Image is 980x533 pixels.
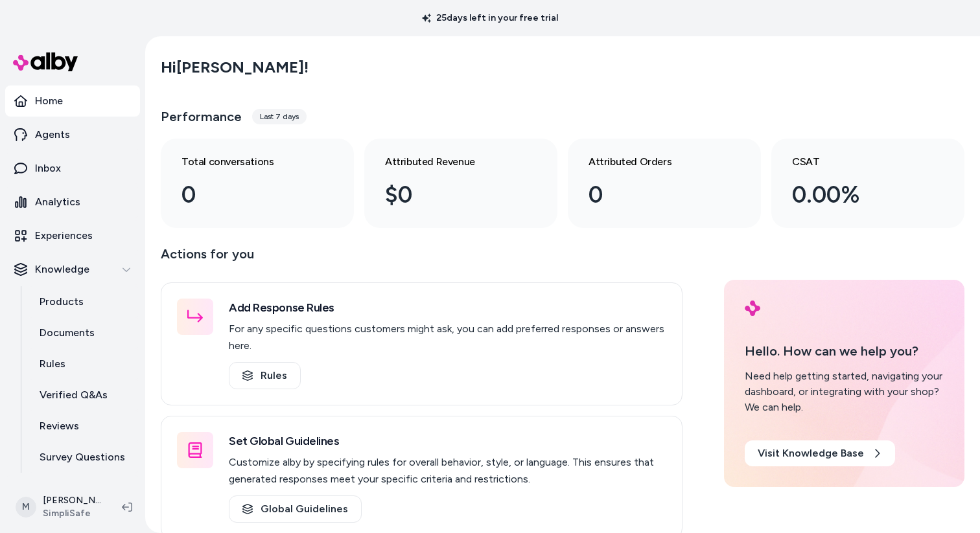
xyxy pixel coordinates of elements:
p: Customize alby by specifying rules for overall behavior, style, or language. This ensures that ge... [229,454,666,488]
div: 0.00% [792,177,923,212]
a: Rules [27,348,140,380]
p: Agents [35,127,70,142]
h3: Performance [161,108,242,126]
h3: CSAT [792,154,923,170]
p: Products [40,294,84,310]
p: Reviews [40,418,79,434]
img: alby Logo [13,52,78,71]
button: Knowledge [5,254,140,285]
a: Survey Questions [27,442,140,473]
p: Inbox [35,161,61,176]
p: Home [35,93,63,109]
h3: Total conversations [181,154,312,170]
div: $0 [385,177,516,212]
a: Attributed Orders 0 [568,139,761,228]
div: Last 7 days [252,109,307,124]
p: 25 days left in your free trial [414,12,566,25]
span: SimpliSafe [43,507,101,520]
p: Documents [40,325,95,341]
a: Reviews [27,411,140,442]
button: M[PERSON_NAME]SimpliSafe [8,486,111,528]
a: Home [5,85,140,117]
span: M [16,497,36,517]
a: CSAT 0.00% [771,139,964,228]
p: For any specific questions customers might ask, you can add preferred responses or answers here. [229,321,666,354]
h2: Hi [PERSON_NAME] ! [161,58,309,77]
p: Verified Q&As [40,387,108,403]
a: Attributed Revenue $0 [364,139,557,228]
div: 0 [181,177,312,212]
a: Global Guidelines [229,495,362,523]
h3: Attributed Orders [589,154,719,170]
div: 0 [589,177,719,212]
p: Survey Questions [40,449,125,465]
a: Rules [229,362,301,389]
p: Rules [40,356,65,372]
a: Inbox [5,153,140,184]
a: Analytics [5,187,140,218]
a: Agents [5,119,140,150]
p: Knowledge [35,262,89,277]
p: Hello. How can we help you? [745,341,944,361]
h3: Set Global Guidelines [229,432,666,450]
p: Experiences [35,228,93,244]
h3: Add Response Rules [229,299,666,317]
a: Total conversations 0 [161,139,354,228]
p: Actions for you [161,244,682,275]
a: Documents [27,317,140,348]
a: Verified Q&As [27,380,140,411]
p: [PERSON_NAME] [43,494,101,507]
a: Experiences [5,220,140,251]
img: alby Logo [745,301,760,316]
a: Products [27,286,140,317]
p: Analytics [35,194,80,210]
div: Need help getting started, navigating your dashboard, or integrating with your shop? We can help. [745,369,944,415]
a: Visit Knowledge Base [745,440,895,466]
h3: Attributed Revenue [385,154,516,170]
